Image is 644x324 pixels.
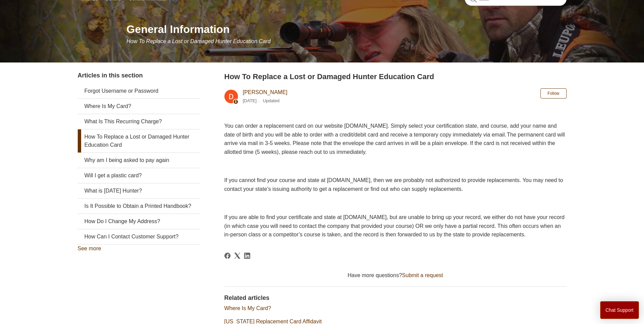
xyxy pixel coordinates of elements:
[234,253,240,259] a: X Corp
[224,71,567,82] h2: How To Replace a Lost or Damaged Hunter Education Card
[224,177,563,192] span: If you cannot find your course and state at [DOMAIN_NAME], then we are probably not authorized to...
[244,253,250,259] svg: Share this page on LinkedIn
[127,38,271,44] span: How To Replace a Lost or Damaged Hunter Education Card
[234,253,240,259] svg: Share this page on X Corp
[224,305,271,311] a: Where Is My Card?
[78,246,101,251] a: See more
[78,153,200,168] a: Why am I being asked to pay again
[78,129,200,152] a: How To Replace a Lost or Damaged Hunter Education Card
[600,301,639,319] button: Chat Support
[78,84,200,98] a: Forgot Username or Password
[244,253,250,259] a: LinkedIn
[224,271,567,280] div: Have more questions?
[224,253,231,259] svg: Share this page on Facebook
[78,99,200,114] a: Where Is My Card?
[78,168,200,183] a: Will I get a plastic card?
[402,272,443,278] a: Submit a request
[78,183,200,198] a: What is [DATE] Hunter?
[263,98,279,103] li: Updated
[78,72,143,79] span: Articles in this section
[127,21,567,37] h1: General Information
[78,229,200,244] a: How Can I Contact Customer Support?
[78,199,200,214] a: Is It Possible to Obtain a Printed Handbook?
[540,88,567,98] button: Follow Article
[224,293,567,303] h2: Related articles
[78,114,200,129] a: What Is This Recurring Charge?
[224,123,565,155] span: You can order a replacement card on our website [DOMAIN_NAME]. Simply select your certification s...
[78,214,200,229] a: How Do I Change My Address?
[243,89,288,95] a: [PERSON_NAME]
[224,214,565,237] span: If you are able to find your certificate and state at [DOMAIN_NAME], but are unable to bring up y...
[243,98,257,103] time: 03/04/2024, 08:49
[224,253,231,259] a: Facebook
